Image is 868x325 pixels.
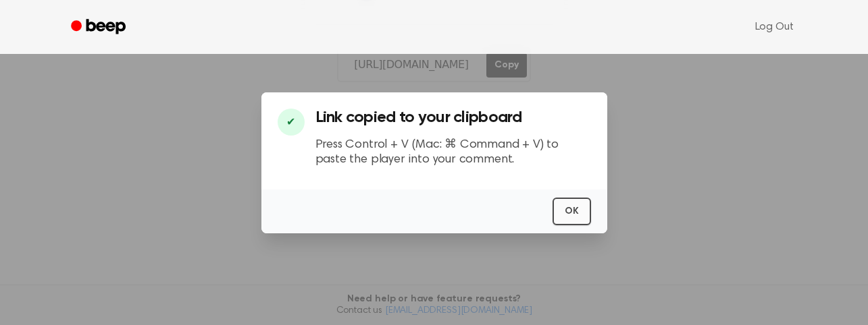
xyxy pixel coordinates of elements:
button: OK [553,198,591,225]
a: Beep [61,14,138,40]
a: Log Out [742,11,807,43]
p: Press Control + V (Mac: ⌘ Command + V) to paste the player into your comment. [315,138,591,168]
div: ✔ [278,109,305,136]
h3: Link copied to your clipboard [315,109,591,127]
